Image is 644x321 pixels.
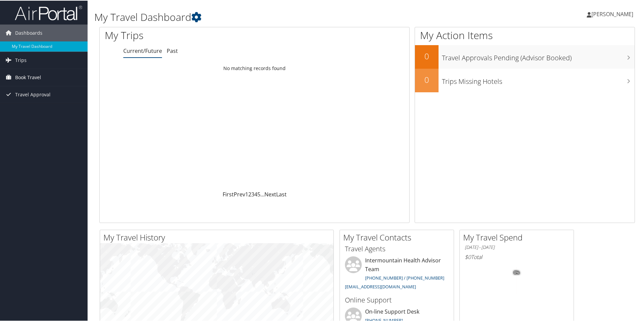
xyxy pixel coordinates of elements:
[415,44,635,68] a: 0Travel Approvals Pending (Advisor Booked)
[415,50,439,61] h2: 0
[264,190,276,197] a: Next
[591,10,633,17] span: [PERSON_NAME]
[343,231,454,243] h2: My Travel Contacts
[465,244,569,250] h6: [DATE] - [DATE]
[342,256,452,292] li: Intermountain Health Advisor Team
[345,295,449,304] h3: Online Support
[123,46,162,54] a: Current/Future
[365,274,444,280] a: [PHONE_NUMBER] / [PHONE_NUMBER]
[345,244,449,253] h3: Travel Agents
[345,283,416,289] a: [EMAIL_ADDRESS][DOMAIN_NAME]
[167,46,178,54] a: Past
[465,253,471,260] span: $0
[100,62,409,74] td: No matching records found
[415,73,439,85] h2: 0
[442,49,635,62] h3: Travel Approvals Pending (Advisor Booked)
[248,190,251,197] a: 2
[260,190,264,197] span: …
[15,51,27,68] span: Trips
[15,68,41,85] span: Book Travel
[94,9,458,24] h1: My Travel Dashboard
[587,3,640,24] a: [PERSON_NAME]
[103,231,333,243] h2: My Travel History
[15,86,51,102] span: Travel Approval
[514,270,519,274] tspan: 0%
[234,190,245,197] a: Prev
[415,28,635,42] h1: My Action Items
[251,190,254,197] a: 3
[223,190,234,197] a: First
[257,190,260,197] a: 5
[245,190,248,197] a: 1
[276,190,287,197] a: Last
[105,28,275,42] h1: My Trips
[254,190,257,197] a: 4
[463,231,574,243] h2: My Travel Spend
[465,253,569,260] h6: Total
[415,68,635,92] a: 0Trips Missing Hotels
[15,4,82,20] img: airportal-logo.png
[15,24,42,41] span: Dashboards
[442,73,635,86] h3: Trips Missing Hotels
